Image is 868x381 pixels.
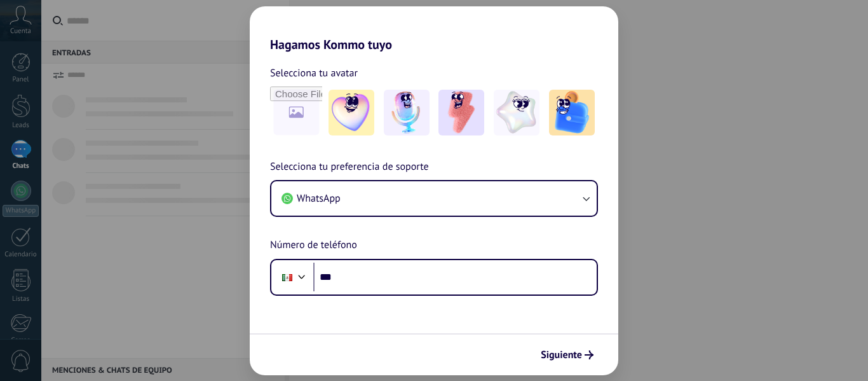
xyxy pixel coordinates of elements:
div: Mexico: + 52 [275,264,299,291]
h2: Hagamos Kommo tuyo [250,6,618,52]
img: -3.jpeg [438,90,484,135]
span: Siguiente [541,350,582,359]
button: Siguiente [535,344,599,366]
button: WhatsApp [271,181,597,216]
span: WhatsApp [297,192,341,205]
span: Selecciona tu avatar [270,65,358,81]
span: Número de teléfono [270,237,357,254]
img: -1.jpeg [329,90,374,135]
img: -4.jpeg [494,90,539,135]
img: -5.jpeg [549,90,595,135]
span: Selecciona tu preferencia de soporte [270,159,429,176]
img: -2.jpeg [384,90,430,135]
